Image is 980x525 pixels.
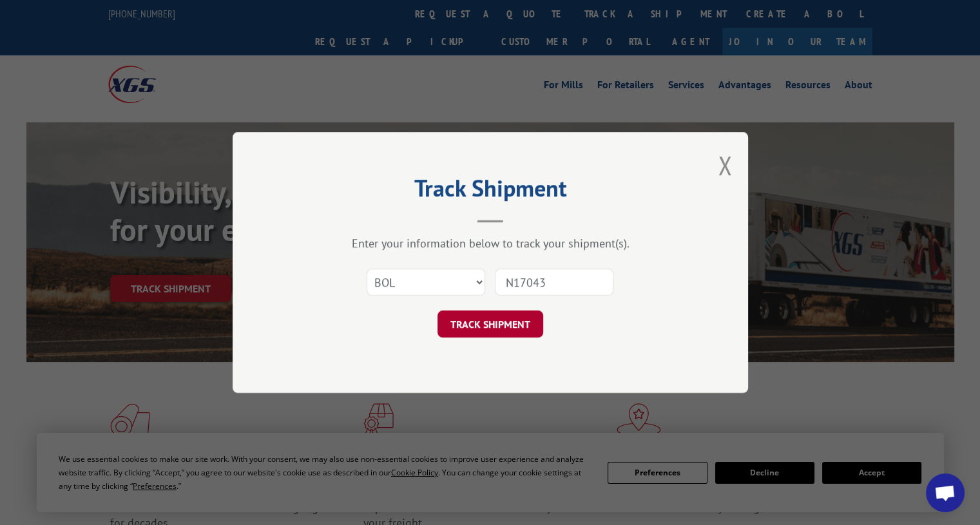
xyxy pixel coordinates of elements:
[297,236,684,251] div: Enter your information below to track your shipment(s).
[495,269,613,296] input: Number(s)
[437,310,543,338] button: TRACK SHIPMENT
[297,179,684,204] h2: Track Shipment
[718,148,732,182] button: Close modal
[926,473,965,512] div: Open chat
